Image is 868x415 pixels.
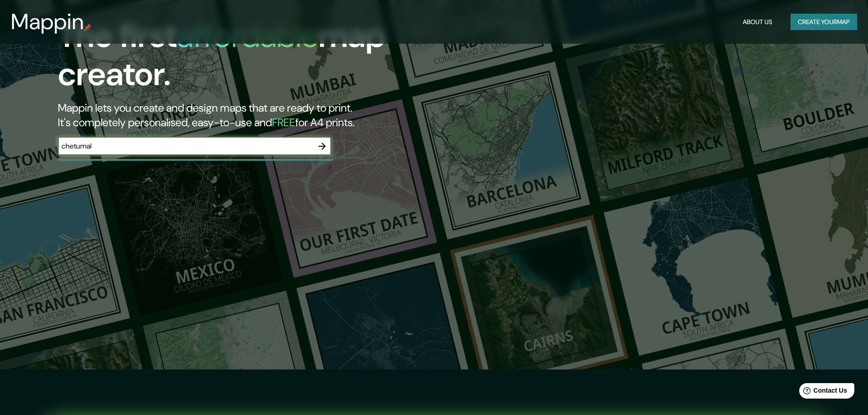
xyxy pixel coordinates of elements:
[58,17,492,101] h1: The first map creator.
[739,14,776,31] button: About Us
[11,9,84,35] h3: Mappin
[58,101,492,130] h2: Mappin lets you create and design maps that are ready to print. It's completely personalised, eas...
[791,14,857,31] button: Create yourmap
[272,115,295,129] h5: FREE
[787,379,858,405] iframe: Help widget launcher
[84,24,92,31] img: mappin-pin
[58,141,313,151] input: Choose your favourite place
